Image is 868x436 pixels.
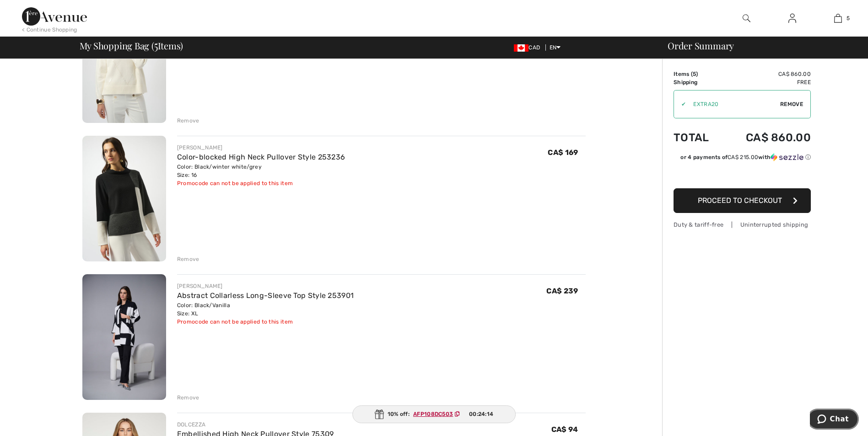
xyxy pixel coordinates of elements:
[686,90,780,118] input: Promo code
[834,13,842,24] img: My Bag
[375,409,384,419] img: Gift.svg
[722,70,811,78] td: CA$ 860.00
[177,153,345,161] a: Color-blocked High Neck Pullover Style 253236
[177,420,334,429] div: DOLCEZZA
[698,196,782,205] span: Proceed to Checkout
[728,154,758,160] span: CA$ 215.00
[546,287,578,295] span: CA$ 239
[154,39,158,51] span: 5
[177,301,354,318] div: Color: Black/Vanilla Size: XL
[788,13,796,24] img: My Info
[780,100,803,108] span: Remove
[722,78,811,86] td: Free
[674,78,722,86] td: Shipping
[771,153,803,161] img: Sezzle
[815,13,860,24] a: 5
[674,122,722,153] td: Total
[743,13,750,24] img: search the website
[551,425,578,434] span: CA$ 94
[722,122,811,153] td: CA$ 860.00
[514,44,544,51] span: CAD
[177,179,345,187] div: Promocode can not be applied to this item
[177,318,354,326] div: Promocode can not be applied to this item
[82,136,166,261] img: Color-blocked High Neck Pullover Style 253236
[177,282,354,290] div: [PERSON_NAME]
[674,220,811,229] div: Duty & tariff-free | Uninterrupted shipping
[674,100,686,108] div: ✔
[177,117,199,125] div: Remove
[548,148,578,157] span: CA$ 169
[693,71,696,77] span: 5
[846,14,850,22] span: 5
[550,44,561,51] span: EN
[657,41,863,50] div: Order Summary
[177,393,199,402] div: Remove
[674,188,811,213] button: Proceed to Checkout
[22,26,77,34] div: < Continue Shopping
[177,255,199,263] div: Remove
[413,411,453,417] ins: AFP108DC503
[680,153,811,161] div: or 4 payments of with
[22,7,87,26] img: 1ère Avenue
[674,153,811,165] div: or 4 payments ofCA$ 215.00withSezzle Click to learn more about Sezzle
[810,409,859,431] iframe: Opens a widget where you can chat to one of our agents
[177,144,345,152] div: [PERSON_NAME]
[674,165,811,185] iframe: PayPal-paypal
[469,410,493,418] span: 00:24:14
[352,405,516,423] div: 10% off:
[82,274,166,400] img: Abstract Collarless Long-Sleeve Top Style 253901
[177,291,354,300] a: Abstract Collarless Long-Sleeve Top Style 253901
[80,41,183,50] span: My Shopping Bag ( Items)
[177,163,345,179] div: Color: Black/winter white/grey Size: 16
[514,44,528,52] img: Canadian Dollar
[781,13,803,24] a: Sign In
[674,70,722,78] td: Items ( )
